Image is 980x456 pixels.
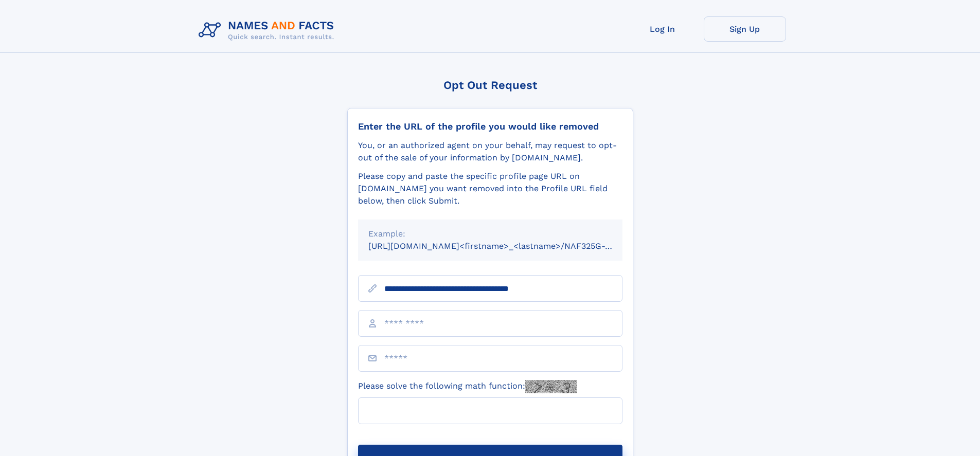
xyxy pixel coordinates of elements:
a: Sign Up [704,16,786,42]
div: Example: [368,228,612,240]
div: Enter the URL of the profile you would like removed [358,121,622,132]
label: Please solve the following math function: [358,380,577,393]
div: Please copy and paste the specific profile page URL on [DOMAIN_NAME] you want removed into the Pr... [358,170,622,207]
a: Log In [621,16,704,42]
div: Opt Out Request [347,79,633,92]
img: Logo Names and Facts [194,16,343,44]
small: [URL][DOMAIN_NAME]<firstname>_<lastname>/NAF325G-xxxxxxxx [368,241,642,251]
div: You, or an authorized agent on your behalf, may request to opt-out of the sale of your informatio... [358,139,622,164]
